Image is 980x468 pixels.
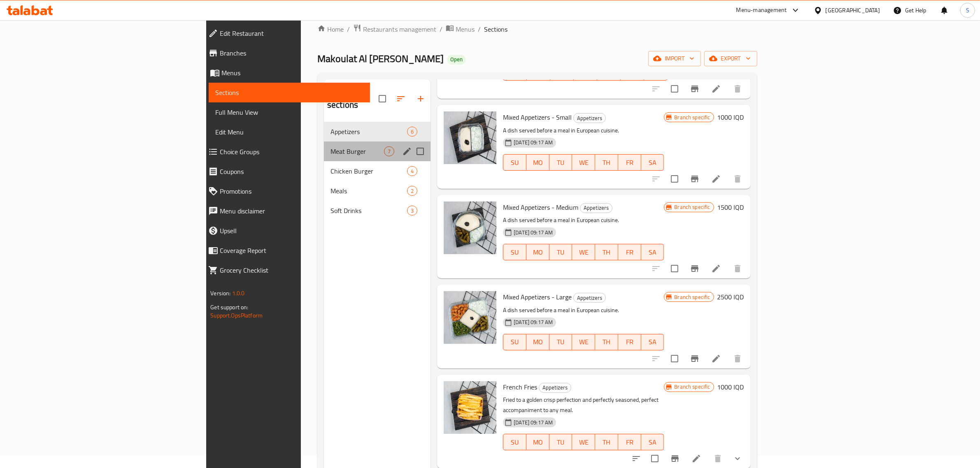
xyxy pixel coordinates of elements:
span: WE [575,157,592,169]
div: Meals2 [324,181,431,201]
span: Branch specific [671,293,713,301]
button: delete [728,79,747,99]
span: Menus [456,24,475,34]
span: 6 [407,128,417,136]
span: MO [530,336,546,348]
button: MO [526,334,549,350]
div: Soft Drinks3 [324,201,431,220]
span: SA [645,246,661,258]
span: Select to update [666,260,683,277]
a: Full Menu View [209,102,370,122]
div: [GEOGRAPHIC_DATA] [826,6,880,15]
span: Branch specific [671,203,713,211]
a: Edit Restaurant [202,23,370,43]
span: TH [598,246,615,258]
button: edit [401,145,413,158]
button: WE [572,244,595,260]
span: [DATE] 09:17 AM [510,419,556,426]
a: Edit menu item [711,174,721,184]
p: A dish served before a meal in European cuisine. [503,125,664,136]
button: TH [595,434,618,450]
span: MO [530,436,546,448]
div: Menu-management [736,5,787,15]
span: WE [575,336,592,348]
button: SA [641,434,664,450]
span: MO [530,157,546,169]
span: Mixed Appetizers - Medium [503,201,578,213]
span: Select to update [666,350,683,367]
div: items [407,206,417,215]
a: Support.OpsPlatform [210,310,263,321]
span: Full Menu View [215,107,363,117]
span: Sort sections [391,89,411,109]
a: Edit menu item [711,354,721,364]
a: Restaurants management [353,24,436,35]
span: 2 [407,187,417,195]
a: Promotions [202,181,370,201]
span: Appetizers [574,293,605,303]
a: Branches [202,43,370,63]
span: Promotions [220,186,363,196]
div: Appetizers [539,383,571,393]
span: Get support on: [210,302,248,313]
div: Meat Burger7edit [324,141,431,161]
div: Open [447,55,466,65]
span: S [966,6,969,15]
span: SA [645,157,661,169]
span: Edit Restaurant [220,28,363,38]
button: FR [618,244,641,260]
span: 1.0.0 [232,288,245,299]
p: A dish served before a meal in European cuisine. [503,215,664,225]
a: Upsell [202,221,370,241]
span: WE [575,246,592,258]
span: Appetizers [331,127,407,137]
span: TH [598,436,615,448]
a: Edit Menu [209,122,370,142]
div: Appetizers [580,203,612,213]
h6: 1000 IQD [717,381,744,393]
span: FR [622,157,638,169]
span: Coupons [220,167,363,176]
button: MO [526,154,549,171]
div: Appetizers6 [324,122,431,141]
button: TH [595,154,618,171]
span: Select to update [666,80,683,97]
span: Select to update [666,170,683,188]
p: A dish served before a meal in European cuisine. [503,305,664,315]
div: Appetizers [573,293,606,303]
span: Sections [215,88,363,97]
span: TU [553,336,569,348]
span: Appetizers [574,114,605,123]
span: export [711,53,751,64]
button: FR [618,154,641,171]
span: WE [575,436,592,448]
h6: 1500 IQD [717,202,744,213]
a: Menus [446,24,475,35]
nav: Menu sections [324,118,431,224]
span: FR [622,336,638,348]
a: Coverage Report [202,241,370,260]
span: Open [447,56,466,63]
button: TU [549,244,573,260]
h6: 1000 IQD [717,111,744,123]
span: Branches [220,48,363,58]
span: Mixed Appetizers - Small [503,111,572,123]
span: Mixed Appetizers - Large [503,291,572,303]
span: import [655,53,694,64]
span: Restaurants management [363,24,436,34]
div: items [407,186,417,196]
span: [DATE] 09:17 AM [510,139,556,146]
button: import [648,51,701,66]
button: SA [641,154,664,171]
span: TH [598,157,615,169]
a: Coupons [202,162,370,181]
a: Menus [202,63,370,83]
button: delete [728,259,747,278]
div: Chicken Burger4 [324,161,431,181]
li: / [440,24,442,34]
span: Chicken Burger [331,166,407,176]
a: Grocery Checklist [202,260,370,280]
button: Branch-specific-item [685,79,705,99]
a: Menu disclaimer [202,201,370,221]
